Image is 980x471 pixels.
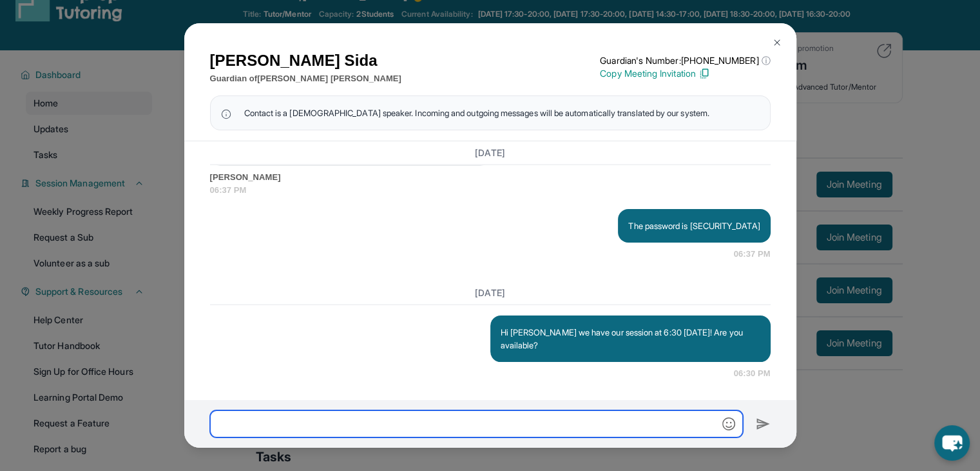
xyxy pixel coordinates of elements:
[722,417,735,430] img: Emoji
[934,425,970,461] button: chat-button
[244,106,709,119] span: Contact is a [DEMOGRAPHIC_DATA] speaker. Incoming and outgoing messages will be automatically tra...
[600,67,770,80] p: Copy Meeting Invitation
[210,146,771,159] h3: [DATE]
[698,68,710,79] img: Copy Icon
[210,286,771,299] h3: [DATE]
[772,37,782,48] img: Close Icon
[221,106,231,119] img: info Icon
[210,49,401,72] h1: [PERSON_NAME] Sida
[628,219,760,232] p: The password is [SECURITY_DATA]
[761,54,770,67] span: ⓘ
[600,54,770,67] p: Guardian's Number: [PHONE_NUMBER]
[210,171,771,184] span: [PERSON_NAME]
[210,72,401,85] p: Guardian of [PERSON_NAME] [PERSON_NAME]
[501,326,760,352] p: Hi [PERSON_NAME] we have our session at 6:30 [DATE]! Are you available?
[734,367,771,380] span: 06:30 PM
[210,184,771,197] span: 06:37 PM
[756,416,771,432] img: Send icon
[734,248,771,261] span: 06:37 PM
